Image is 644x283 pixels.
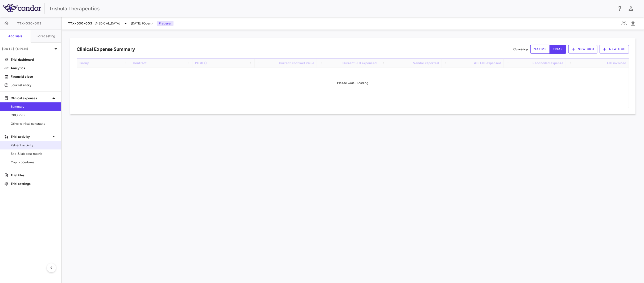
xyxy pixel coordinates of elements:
p: Financial close [11,74,57,79]
p: Journal entry [11,83,57,88]
span: Please wait... loading [337,81,368,85]
span: [MEDICAL_DATA] [95,21,120,26]
span: [DATE] (Open) [131,21,152,26]
button: trial [550,45,566,54]
span: TTX-030-003 [68,21,93,26]
span: Summary [11,104,57,109]
p: Preparer [157,21,174,26]
span: Other clinical contracts [11,121,57,126]
button: native [530,45,550,54]
span: Patient activity [11,143,57,148]
span: Site & lab cost matrix [11,151,57,156]
div: Trishula Therapeutics [49,5,613,13]
h6: Clinical Expense Summary [77,46,135,53]
button: New CRO [568,45,598,53]
p: Currency [514,47,528,52]
p: Analytics [11,66,57,70]
h6: Accruals [8,34,22,39]
p: Trial settings [11,181,57,186]
p: Trial dashboard [11,57,57,62]
p: Trial activity [11,134,51,139]
span: TTX-030-003 [17,21,42,26]
button: New OCC [600,45,629,53]
p: Trial files [11,173,57,178]
span: Map procedures [11,160,57,165]
p: [DATE] (Open) [2,47,53,51]
h6: Forecasting [36,34,56,39]
span: CRO PPD [11,113,57,118]
img: logo-full-SnFGN8VE.png [3,4,41,12]
p: Clinical expenses [11,96,51,101]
